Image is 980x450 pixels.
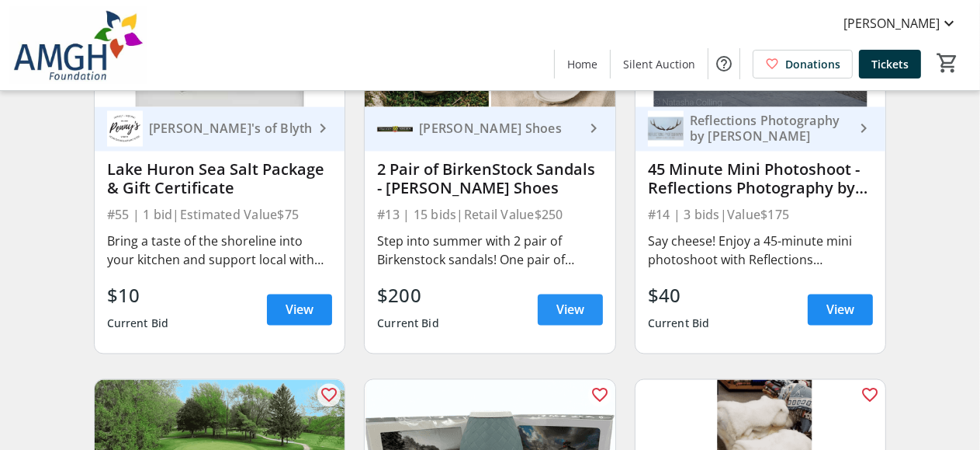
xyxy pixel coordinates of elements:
[831,11,971,36] button: [PERSON_NAME]
[854,120,873,138] mat-icon: keyboard_arrow_right
[808,295,873,326] a: View
[95,107,345,152] a: Penny's of Blyth[PERSON_NAME]'s of Blyth
[107,282,169,310] div: $10
[648,282,710,310] div: $40
[377,282,439,310] div: $200
[859,50,921,78] a: Tickets
[648,232,874,270] div: Say cheese! Enjoy a 45-minute mini photoshoot with Reflections Photography by [PERSON_NAME] – per...
[538,295,603,326] a: View
[635,107,886,152] a: Reflections Photography by Natasha CollingReflections Photography by [PERSON_NAME]
[107,204,333,226] div: #55 | 1 bid | Estimated Value $75
[377,111,413,147] img: Wuerth Shoes
[286,301,313,319] span: View
[107,111,143,147] img: Penny's of Blyth
[623,56,695,72] span: Silent Auction
[648,310,710,338] div: Current Bid
[826,301,854,319] span: View
[648,204,874,226] div: #14 | 3 bids | Value $175
[785,56,840,72] span: Donations
[567,56,597,72] span: Home
[590,386,609,405] mat-icon: favorite_outline
[107,310,169,338] div: Current Bid
[843,14,940,33] span: [PERSON_NAME]
[377,204,603,226] div: #13 | 15 bids | Retail Value $250
[9,6,147,84] img: Alexandra Marine & General Hospital Foundation's Logo
[365,107,615,152] a: Wuerth Shoes[PERSON_NAME] Shoes
[584,120,603,138] mat-icon: keyboard_arrow_right
[708,48,739,79] button: Help
[313,120,332,138] mat-icon: keyboard_arrow_right
[377,161,603,198] div: 2 Pair of BirkenStock Sandals - [PERSON_NAME] Shoes
[320,386,338,405] mat-icon: favorite_outline
[107,232,333,270] div: Bring a taste of the shoreline into your kitchen and support local with this deliciously thoughtf...
[267,295,332,326] a: View
[143,121,314,137] div: [PERSON_NAME]'s of Blyth
[555,50,610,78] a: Home
[556,301,584,319] span: View
[871,56,909,72] span: Tickets
[861,386,879,405] mat-icon: favorite_outline
[753,50,853,78] a: Donations
[107,161,333,198] div: Lake Huron Sea Salt Package & Gift Certificate
[377,310,439,338] div: Current Bid
[611,50,708,78] a: Silent Auction
[413,121,584,137] div: [PERSON_NAME] Shoes
[377,232,603,270] div: Step into summer with 2 pair of Birkenstock sandals! One pair of original cork footbed Birkenstoc...
[933,49,961,77] button: Cart
[648,111,684,147] img: Reflections Photography by Natasha Colling
[684,113,855,145] div: Reflections Photography by [PERSON_NAME]
[648,161,874,198] div: 45 Minute Mini Photoshoot - Reflections Photography by [PERSON_NAME]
